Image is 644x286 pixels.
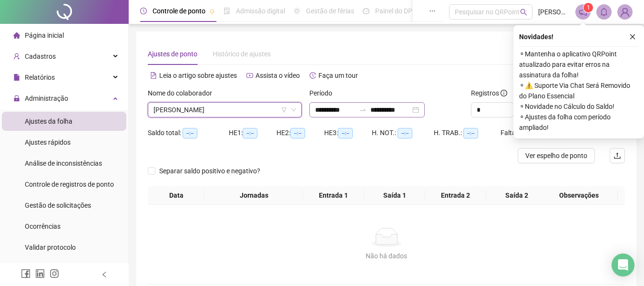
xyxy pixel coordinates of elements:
[25,180,114,188] span: Controle de registros de ponto
[518,148,595,163] button: Ver espelho de ponto
[35,269,45,278] span: linkedin
[101,271,108,278] span: left
[463,128,478,138] span: --:--
[159,251,613,261] div: Não há dados
[281,107,287,113] span: filter
[359,106,367,114] span: to
[359,106,367,114] span: swap-right
[519,112,638,133] span: ⚬ Ajustes da folha com período ampliado!
[363,8,369,14] span: dashboard
[50,269,59,278] span: instagram
[306,7,354,15] span: Gestão de férias
[618,5,632,19] img: 57537
[25,159,102,167] span: Análise de inconsistências
[318,72,358,79] span: Faça um tour
[629,33,636,40] span: close
[25,74,55,81] span: Relatórios
[294,8,300,14] span: sun
[21,269,31,278] span: facebook
[183,128,197,138] span: --:--
[148,49,197,59] div: Ajustes de ponto
[290,128,305,138] span: --:--
[153,7,205,15] span: Controle de ponto
[153,103,296,117] span: JONAS DA COSTA SANTOS
[148,88,218,98] label: Nome do colaborador
[519,32,553,42] span: Novidades !
[538,7,570,17] span: [PERSON_NAME]
[425,186,486,205] th: Entrada 2
[303,186,364,205] th: Entrada 1
[519,101,638,112] span: ⚬ Novidade no Cálculo do Saldo!
[13,53,20,60] span: user-add
[13,32,20,39] span: home
[583,3,593,12] sup: 1
[324,127,372,138] div: HE 3:
[338,128,353,138] span: --:--
[140,8,147,14] span: clock-circle
[159,72,237,79] span: Leia o artigo sobre ajustes
[25,244,76,251] span: Validar protocolo
[579,8,587,16] span: notification
[309,72,316,79] span: history
[155,166,264,176] span: Separar saldo positivo e negativo?
[600,8,608,16] span: bell
[471,88,507,98] span: Registros
[209,9,215,14] span: pushpin
[25,95,68,102] span: Administração
[224,8,230,14] span: file-done
[525,150,587,161] span: Ver espelho de ponto
[25,53,56,60] span: Cadastros
[501,129,526,137] span: Faltas: 0
[150,72,157,79] span: file-text
[540,186,618,205] th: Observações
[587,4,590,11] span: 1
[429,8,436,14] span: ellipsis
[246,72,253,79] span: youtube
[519,80,638,101] span: ⚬ ⚠️ Suporte Via Chat Será Removido do Plano Essencial
[276,127,324,138] div: HE 2:
[13,74,20,81] span: file
[243,128,257,138] span: --:--
[372,127,434,138] div: H. NOT.:
[364,186,425,205] th: Saída 1
[148,186,204,205] th: Data
[486,186,547,205] th: Saída 2
[25,138,71,146] span: Ajustes rápidos
[256,72,300,79] span: Assista o vídeo
[148,127,229,138] div: Saldo total:
[309,88,338,98] label: Período
[229,127,276,138] div: HE 1:
[398,128,412,138] span: --:--
[25,32,64,39] span: Página inicial
[501,90,507,96] span: info-circle
[13,95,20,102] span: lock
[25,117,72,125] span: Ajustes da folha
[204,186,303,205] th: Jornadas
[613,152,621,159] span: upload
[520,9,527,16] span: search
[25,201,91,209] span: Gestão de solicitações
[544,190,614,201] span: Observações
[434,127,501,138] div: H. TRAB.:
[375,7,412,15] span: Painel do DP
[213,49,271,59] div: Histórico de ajustes
[519,49,638,80] span: ⚬ Mantenha o aplicativo QRPoint atualizado para evitar erros na assinatura da folha!
[236,7,285,15] span: Admissão digital
[612,254,634,276] div: Open Intercom Messenger
[25,222,61,230] span: Ocorrências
